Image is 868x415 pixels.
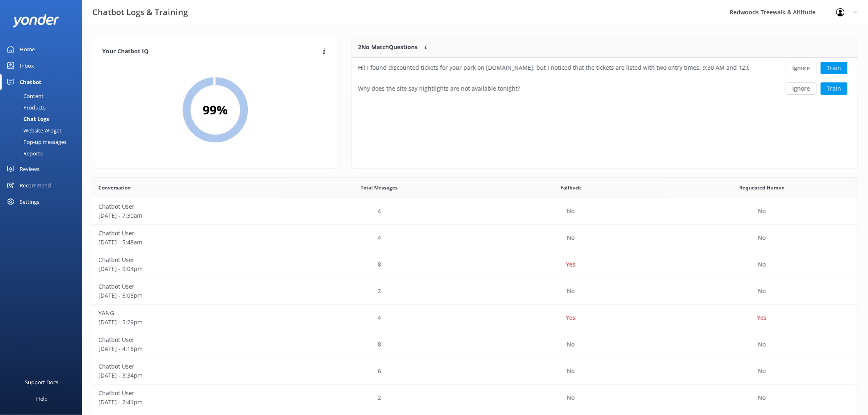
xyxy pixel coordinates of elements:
p: 4 [378,313,381,322]
p: No [567,287,575,296]
p: 2 No Match Questions [358,43,418,52]
div: row [92,225,858,251]
p: [DATE] - 5:48am [98,238,278,247]
a: Pop-up messages [5,136,82,148]
div: Reports [5,148,43,159]
div: row [352,58,858,78]
div: row [92,358,858,385]
p: Yes [757,313,767,322]
p: No [758,260,766,269]
div: Hi! I found discounted tickets for your park on [DOMAIN_NAME], but I noticed that the tickets are... [358,63,749,72]
p: [DATE] - 4:18pm [98,344,278,353]
div: Pop-up messages [5,136,66,148]
img: yonder-white-logo.png [12,14,59,27]
span: Fallback [560,184,581,192]
div: Help [36,390,48,407]
a: Chat Logs [5,113,82,125]
div: Chatbot [20,74,41,90]
p: [DATE] - 3:34pm [98,371,278,380]
p: Chatbot User [98,389,278,398]
p: 4 [378,233,381,242]
p: [DATE] - 6:08pm [98,291,278,300]
div: Recommend [20,177,51,194]
p: 8 [378,260,381,269]
p: No [567,340,575,349]
div: Why does the site say nightlights are not available tonight? [358,84,520,93]
button: Ignore [786,82,817,95]
p: Chatbot User [98,362,278,371]
h2: 99 % [203,100,228,120]
div: row [92,305,858,331]
h3: Chatbot Logs & Training [92,6,188,19]
button: Train [821,62,847,74]
p: No [567,207,575,216]
div: Website Widget [5,125,62,136]
p: Chatbot User [98,229,278,238]
div: Reviews [20,161,39,177]
a: Products [5,102,82,113]
p: [DATE] - 2:41pm [98,398,278,407]
a: Website Widget [5,125,82,136]
p: 2 [378,287,381,296]
p: Yes [566,313,576,322]
button: Ignore [786,62,817,74]
button: Train [821,82,847,95]
p: 2 [378,393,381,402]
p: [DATE] - 5:29pm [98,318,278,327]
div: Chat Logs [5,113,49,125]
p: [DATE] - 7:30am [98,211,278,220]
p: No [758,367,766,376]
div: Settings [20,194,39,210]
div: row [92,278,858,305]
div: row [92,198,858,225]
p: Chatbot User [98,202,278,211]
p: Chatbot User [98,282,278,291]
p: [DATE] - 9:04pm [98,265,278,274]
p: No [758,340,766,349]
a: Content [5,90,82,102]
div: row [92,385,858,411]
div: row [92,331,858,358]
p: Chatbot User [98,335,278,344]
p: No [567,233,575,242]
span: Total Messages [361,184,398,192]
div: Inbox [20,57,34,74]
p: No [758,393,766,402]
span: Conversation [98,184,131,192]
p: No [758,233,766,242]
div: row [92,251,858,278]
a: Reports [5,148,82,159]
p: No [758,207,766,216]
p: 8 [378,340,381,349]
span: Requested Human [739,184,785,192]
p: YANG [98,309,278,318]
div: grid [352,58,858,99]
p: Yes [566,260,576,269]
h4: Your Chatbot IQ [102,47,320,56]
p: 4 [378,207,381,216]
div: Products [5,102,46,113]
p: Chatbot User [98,255,278,265]
p: No [567,367,575,376]
p: No [567,393,575,402]
div: row [352,78,858,99]
div: Support Docs [25,374,59,390]
div: Home [20,41,35,57]
div: Content [5,90,43,102]
p: 6 [378,367,381,376]
p: No [758,287,766,296]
